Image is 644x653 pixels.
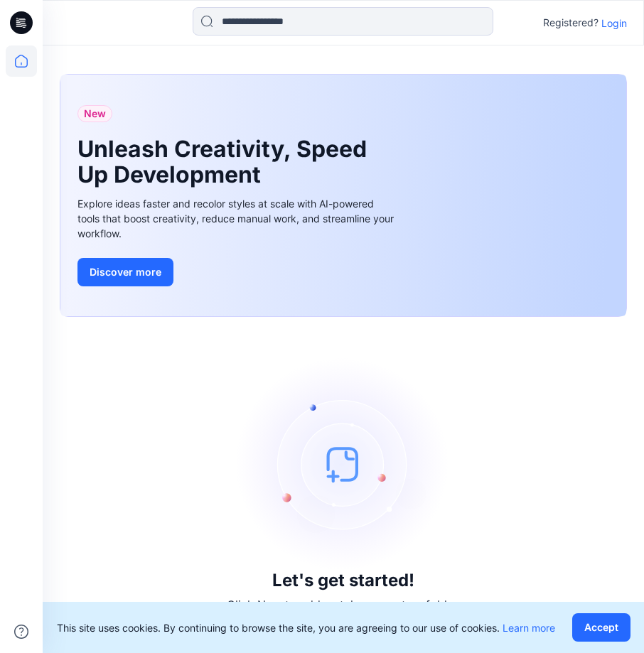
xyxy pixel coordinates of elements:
p: Click New to add a style or create a folder. [227,596,460,613]
h1: Unleash Creativity, Speed Up Development [77,136,376,188]
div: Explore ideas faster and recolor styles at scale with AI-powered tools that boost creativity, red... [77,196,397,241]
p: Login [601,16,627,31]
button: Discover more [77,258,173,286]
button: Accept [572,613,630,642]
p: This site uses cookies. By continuing to browse the site, you are agreeing to our use of cookies. [57,620,555,635]
a: Discover more [77,258,397,286]
p: Registered? [543,14,599,31]
a: Learn more [503,622,555,634]
h3: Let's get started! [272,571,414,590]
span: New [84,105,106,122]
img: empty-state-image.svg [237,357,450,571]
